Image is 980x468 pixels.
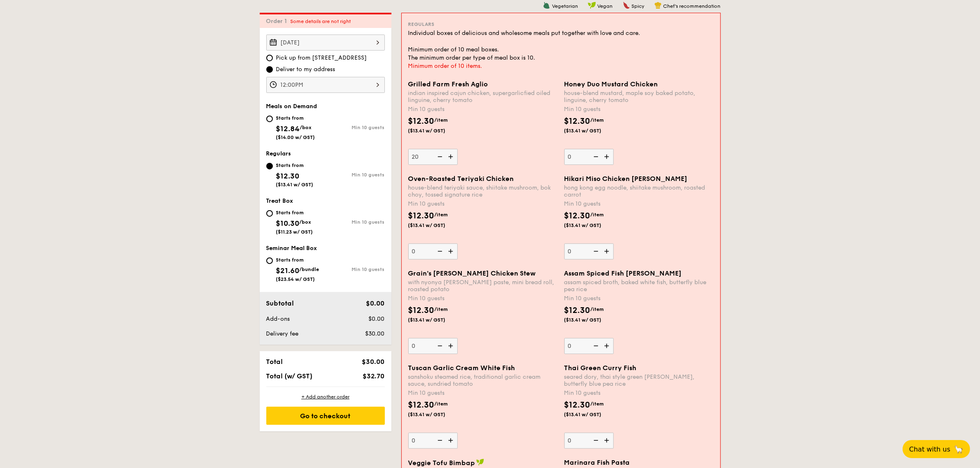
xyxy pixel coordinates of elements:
span: ($13.41 w/ GST) [276,182,314,188]
input: Event time [266,77,385,93]
span: /item [591,306,604,312]
span: Vegetarian [552,3,578,9]
span: $12.30 [564,306,591,315]
span: ($13.41 w/ GST) [564,411,620,418]
span: $12.84 [276,124,300,133]
input: Oven-Roasted Teriyaki Chickenhouse-blend teriyaki sauce, shiitake mushroom, bok choy, tossed sign... [408,243,458,259]
span: Spicy [632,3,645,9]
img: icon-add.58712e84.svg [445,149,458,164]
img: icon-vegan.f8ff3823.svg [476,459,484,466]
div: house-blend teriyaki sauce, shiitake mushroom, bok choy, tossed signature rice [408,184,558,198]
span: Order 1 [266,18,291,25]
span: ($23.54 w/ GST) [276,276,315,282]
div: assam spiced broth, baked white fish, butterfly blue pea rice [564,279,714,293]
img: icon-chef-hat.a58ddaea.svg [654,2,662,9]
div: Min 10 guests [408,105,558,114]
div: Min 10 guests [326,219,385,225]
span: 🦙 [954,445,964,454]
span: Some details are not right [291,19,351,24]
img: icon-add.58712e84.svg [601,149,614,164]
img: icon-add.58712e84.svg [601,243,614,259]
span: ($13.41 w/ GST) [564,222,620,229]
span: /item [435,212,448,218]
span: Tuscan Garlic Cream White Fish [408,364,515,372]
input: Starts from$10.30/box($11.23 w/ GST)Min 10 guests [266,210,273,217]
input: Thai Green Curry Fishseared dory, thai style green [PERSON_NAME], butterfly blue pea riceMin 10 g... [564,433,614,449]
div: with nyonya [PERSON_NAME] paste, mini bread roll, roasted potato [408,279,558,293]
span: Chef's recommendation [663,3,721,9]
span: Pick up from [STREET_ADDRESS] [276,54,367,62]
span: /item [591,212,604,218]
span: /item [435,117,448,123]
div: Starts from [276,257,319,263]
span: $12.30 [564,116,591,126]
span: ($13.41 w/ GST) [408,222,464,229]
img: icon-reduce.1d2dbef1.svg [589,243,601,259]
div: sanshoku steamed rice, traditional garlic cream sauce, sundried tomato [408,373,558,387]
input: Honey Duo Mustard Chickenhouse-blend mustard, maple soy baked potato, linguine, cherry tomatoMin ... [564,149,614,165]
input: Event date [266,35,385,51]
div: Min 10 guests [564,105,714,114]
span: ($14.00 w/ GST) [276,134,315,140]
span: /box [300,125,312,130]
div: indian inspired cajun chicken, supergarlicfied oiled linguine, cherry tomato [408,90,558,104]
div: Go to checkout [266,407,385,425]
span: Add-ons [266,315,290,322]
span: Vegan [598,3,613,9]
span: /item [435,306,448,312]
span: Delivery fee [266,330,299,337]
span: $12.30 [408,211,435,221]
img: icon-spicy.37a8142b.svg [623,2,630,9]
input: Assam Spiced Fish [PERSON_NAME]assam spiced broth, baked white fish, butterfly blue pea riceMin 1... [564,338,614,354]
span: /item [591,401,604,407]
span: Deliver to my address [276,65,335,74]
img: icon-vegan.f8ff3823.svg [588,2,596,9]
input: Grain's [PERSON_NAME] Chicken Stewwith nyonya [PERSON_NAME] paste, mini bread roll, roasted potat... [408,338,458,354]
input: Tuscan Garlic Cream White Fishsanshoku steamed rice, traditional garlic cream sauce, sundried tom... [408,433,458,449]
span: ($11.23 w/ GST) [276,229,313,235]
span: $12.30 [408,306,435,315]
span: Regulars [266,150,291,157]
span: Regulars [408,21,435,27]
img: icon-add.58712e84.svg [445,338,458,354]
img: icon-reduce.1d2dbef1.svg [433,149,445,164]
img: icon-add.58712e84.svg [445,243,458,259]
input: Grilled Farm Fresh Aglioindian inspired cajun chicken, supergarlicfied oiled linguine, cherry tom... [408,149,458,165]
span: Meals on Demand [266,103,317,110]
div: Min 10 guests [408,200,558,208]
span: $0.00 [366,299,384,307]
img: icon-reduce.1d2dbef1.svg [589,338,601,354]
div: seared dory, thai style green [PERSON_NAME], butterfly blue pea rice [564,373,714,387]
span: $0.00 [368,315,384,322]
span: $12.30 [276,171,300,181]
img: icon-reduce.1d2dbef1.svg [433,338,445,354]
input: Hikari Miso Chicken [PERSON_NAME]hong kong egg noodle, shiitake mushroom, roasted carrotMin 10 gu... [564,243,614,259]
div: Starts from [276,115,315,121]
span: ($13.41 w/ GST) [408,317,464,323]
img: icon-add.58712e84.svg [601,338,614,354]
span: Hikari Miso Chicken [PERSON_NAME] [564,175,688,183]
div: Individual boxes of delicious and wholesome meals put together with love and care. Minimum order ... [408,29,714,62]
input: Starts from$12.30($13.41 w/ GST)Min 10 guests [266,163,273,169]
img: icon-add.58712e84.svg [601,433,614,448]
span: Grilled Farm Fresh Aglio [408,80,488,88]
div: Minimum order of 10 items. [408,62,714,70]
span: ($13.41 w/ GST) [564,317,620,323]
span: /bundle [300,266,319,272]
input: Pick up from [STREET_ADDRESS] [266,55,273,61]
div: Starts from [276,209,313,216]
span: Subtotal [266,299,294,307]
div: Min 10 guests [564,389,714,397]
span: /box [300,219,312,225]
span: $32.70 [363,372,384,380]
span: $12.30 [564,211,591,221]
span: Grain's [PERSON_NAME] Chicken Stew [408,269,536,277]
span: $12.30 [408,116,435,126]
span: Honey Duo Mustard Chicken [564,80,658,88]
img: icon-add.58712e84.svg [445,433,458,448]
span: Seminar Meal Box [266,245,317,252]
div: Starts from [276,162,314,169]
div: Min 10 guests [326,266,385,272]
div: Min 10 guests [408,294,558,303]
div: Min 10 guests [326,172,385,178]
